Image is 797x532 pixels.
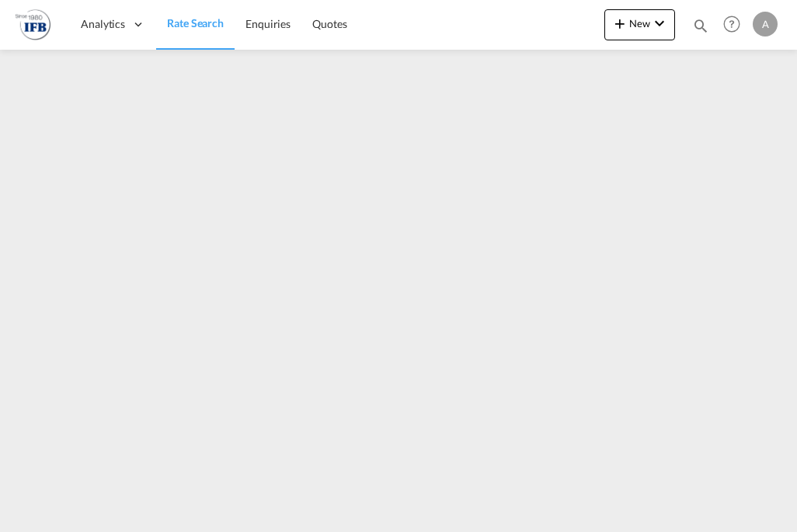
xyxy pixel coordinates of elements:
div: icon-magnify [692,17,709,40]
button: icon-plus 400-fgNewicon-chevron-down [604,9,675,40]
span: New [611,17,669,30]
md-icon: icon-chevron-down [650,14,669,33]
md-icon: icon-plus 400-fg [611,14,629,33]
div: A [753,12,778,37]
span: Enquiries [245,17,291,30]
md-icon: icon-magnify [692,17,709,34]
span: Rate Search [167,16,224,30]
img: de31bbe0256b11eebba44b54815f083d.png [16,7,50,42]
span: Help [719,11,745,37]
div: Help [719,11,753,39]
span: Analytics [81,16,125,32]
span: Quotes [312,17,346,30]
